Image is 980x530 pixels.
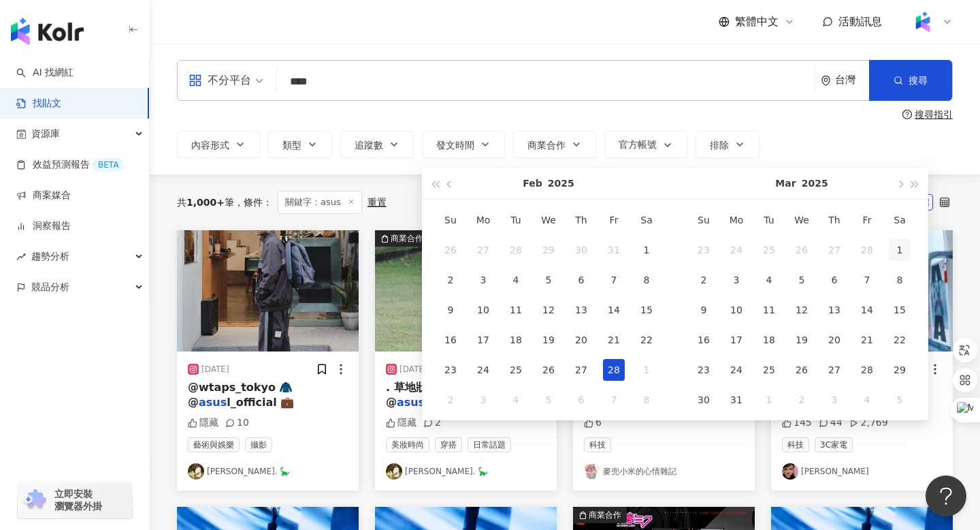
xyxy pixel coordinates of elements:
[630,385,663,415] td: 2025-03-08
[467,235,500,265] td: 2025-01-27
[902,110,912,119] span: question-circle
[532,325,565,355] td: 2025-02-19
[538,359,559,381] div: 26
[851,235,883,265] td: 2025-02-28
[16,189,71,202] a: 商案媒合
[909,75,928,86] span: 搜尋
[584,437,611,452] span: 科技
[189,69,251,91] div: 不分平台
[710,140,729,151] span: 排除
[500,355,532,385] td: 2025-02-25
[856,299,878,321] div: 14
[434,295,467,325] td: 2025-02-09
[386,463,402,480] img: KOL Avatar
[472,239,494,261] div: 27
[386,416,416,430] div: 隱藏
[440,269,461,291] div: 2
[791,389,813,411] div: 2
[775,168,796,199] button: Mar
[856,329,878,351] div: 21
[818,205,851,235] th: Th
[758,329,780,351] div: 18
[636,329,657,351] div: 22
[720,385,753,415] td: 2025-03-31
[785,205,818,235] th: We
[199,396,227,409] mark: asus
[636,239,657,261] div: 1
[440,359,461,381] div: 23
[785,295,818,325] td: 2025-03-12
[636,299,657,321] div: 15
[696,131,759,158] button: 排除
[910,9,936,35] img: Kolr%20app%20icon%20%281%29.png
[823,389,845,411] div: 3
[565,205,598,235] th: Th
[725,359,747,381] div: 24
[758,239,780,261] div: 25
[188,463,348,480] a: KOL Avatar[PERSON_NAME]. 🦕
[889,239,911,261] div: 1
[434,355,467,385] td: 2025-02-23
[720,265,753,295] td: 2025-03-03
[818,325,851,355] td: 2025-03-20
[548,168,574,199] button: 2025
[16,66,73,80] a: searchAI 找網紅
[22,489,48,511] img: chrome extension
[725,389,747,411] div: 31
[815,437,853,452] span: 3C家電
[782,463,942,480] a: KOL Avatar[PERSON_NAME]
[532,265,565,295] td: 2025-02-05
[838,15,882,28] span: 活動訊息
[823,329,845,351] div: 20
[821,76,831,86] span: environment
[693,359,715,381] div: 23
[818,355,851,385] td: 2025-03-27
[687,295,720,325] td: 2025-03-09
[753,355,785,385] td: 2025-03-25
[16,158,124,172] a: 效益預測報告BETA
[598,325,630,355] td: 2025-02-21
[818,295,851,325] td: 2025-03-13
[527,140,566,151] span: 商業合作
[440,299,461,321] div: 9
[565,295,598,325] td: 2025-02-13
[687,325,720,355] td: 2025-03-16
[753,325,785,355] td: 2025-03-18
[505,299,527,321] div: 11
[467,325,500,355] td: 2025-02-17
[782,437,809,452] span: 科技
[186,197,225,208] span: 1,000+
[467,205,500,235] th: Mo
[883,295,916,325] td: 2025-03-15
[201,364,229,375] div: [DATE]
[340,131,414,158] button: 追蹤數
[819,416,843,430] div: 44
[856,269,878,291] div: 7
[565,235,598,265] td: 2025-01-30
[513,131,596,158] button: 商業合作
[818,265,851,295] td: 2025-03-06
[188,437,240,452] span: 藝術與娛樂
[538,269,559,291] div: 5
[785,265,818,295] td: 2025-03-05
[758,359,780,381] div: 25
[375,230,557,352] button: 商業合作
[16,252,26,262] span: rise
[785,325,818,355] td: 2025-03-19
[440,329,461,351] div: 16
[31,241,69,272] span: 趨勢分析
[598,385,630,415] td: 2025-03-07
[851,295,883,325] td: 2025-03-14
[753,385,785,415] td: 2025-04-01
[851,355,883,385] td: 2025-03-28
[603,239,625,261] div: 31
[570,389,592,411] div: 6
[889,389,911,411] div: 5
[851,205,883,235] th: Fr
[191,140,229,151] span: 內容形式
[720,325,753,355] td: 2025-03-17
[227,396,294,409] span: l_official 💼
[630,265,663,295] td: 2025-02-08
[391,232,423,245] div: 商業合作
[523,168,542,199] button: Feb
